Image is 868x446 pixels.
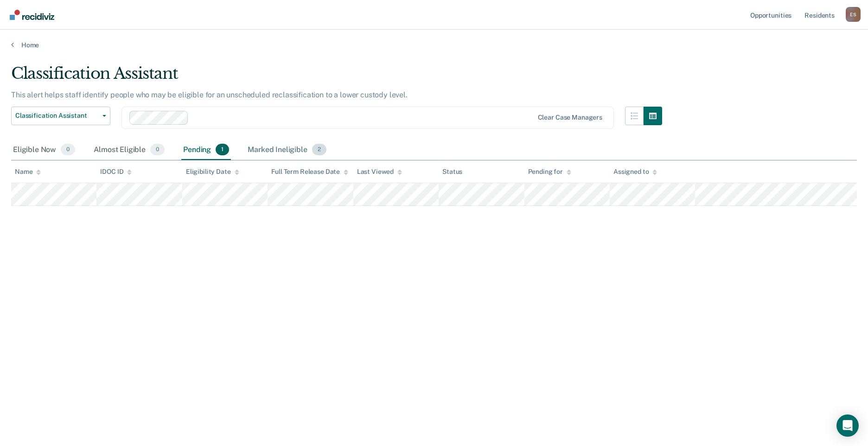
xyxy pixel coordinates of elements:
[357,168,402,176] div: Last Viewed
[11,140,77,160] div: Eligible Now0
[538,114,602,121] div: Clear case managers
[271,168,348,176] div: Full Term Release Date
[186,168,239,176] div: Eligibility Date
[11,64,662,90] div: Classification Assistant
[216,144,229,156] span: 1
[528,168,571,176] div: Pending for
[11,90,408,99] p: This alert helps staff identify people who may be eligible for an unscheduled reclassification to...
[92,140,166,160] div: Almost Eligible0
[312,144,326,156] span: 2
[11,41,857,49] a: Home
[613,168,657,176] div: Assigned to
[846,7,861,22] div: E S
[246,140,328,160] div: Marked Ineligible2
[10,10,54,20] img: Recidiviz
[181,140,231,160] div: Pending1
[846,7,861,22] button: Profile dropdown button
[61,144,75,156] span: 0
[150,144,165,156] span: 0
[15,168,41,176] div: Name
[11,107,110,125] button: Classification Assistant
[15,112,99,120] span: Classification Assistant
[100,168,132,176] div: IDOC ID
[442,168,462,176] div: Status
[836,414,859,437] div: Open Intercom Messenger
